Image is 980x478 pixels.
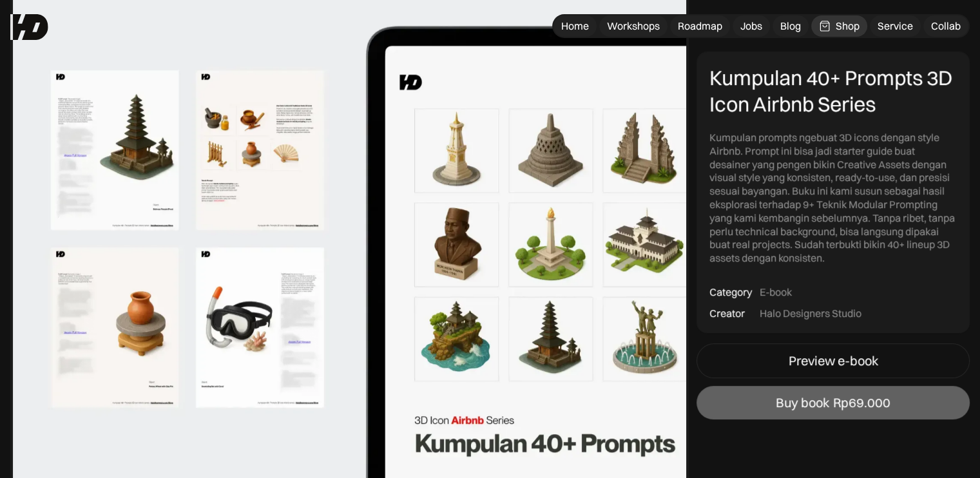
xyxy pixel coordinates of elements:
[776,395,829,410] div: Buy book
[709,131,957,265] div: Kumpulan prompts ngebuat 3D icons dengan style Airbnb. Prompt ini bisa jadi starter guide buat de...
[709,64,957,118] div: Kumpulan 40+ Prompts 3D Icon Airbnb Series
[760,285,792,299] div: E-book
[697,343,970,378] a: Preview e-book
[836,19,860,33] div: Shop
[878,19,913,33] div: Service
[553,15,597,37] a: Home
[709,307,745,320] div: Creator
[760,307,861,320] div: Halo Designers Studio
[833,395,890,410] div: Rp69.000
[870,15,921,37] a: Service
[740,19,762,33] div: Jobs
[670,15,730,37] a: Roadmap
[697,386,970,419] a: Buy bookRp69.000
[607,19,660,33] div: Workshops
[931,19,961,33] div: Collab
[811,15,867,37] a: Shop
[733,15,770,37] a: Jobs
[678,19,722,33] div: Roadmap
[780,19,801,33] div: Blog
[599,15,668,37] a: Workshops
[773,15,809,37] a: Blog
[789,353,878,368] div: Preview e-book
[709,285,752,299] div: Category
[923,15,968,37] a: Collab
[561,19,589,33] div: Home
